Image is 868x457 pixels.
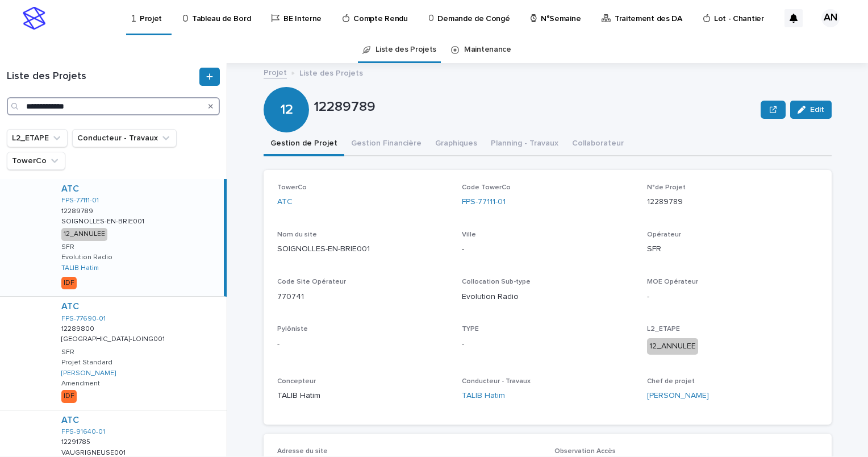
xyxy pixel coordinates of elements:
p: [GEOGRAPHIC_DATA]-LOING001 [61,333,167,343]
p: Liste des Projets [299,66,363,78]
span: Code Site Opérateur [277,279,346,285]
span: Conducteur - Travaux [462,378,531,385]
div: 12_ANNULEE [61,228,107,240]
p: Evolution Radio [462,291,633,303]
p: 12289800 [61,323,97,333]
p: SFR [647,243,818,255]
span: Chef de projet [647,378,695,385]
input: Search [7,97,220,115]
a: ATC [61,301,79,312]
span: Nom du site [277,231,317,238]
a: Maintenance [464,36,511,63]
p: VAUGRIGNEUSE001 [61,447,128,457]
span: N°de Projet [647,184,686,191]
span: Opérateur [647,231,681,238]
p: - [277,338,448,350]
a: ATC [61,415,79,426]
div: 12_ANNULEE [647,338,698,355]
div: AN [821,9,840,27]
a: FPS-91640-01 [61,428,105,436]
p: - [462,243,633,255]
p: 12289789 [314,99,756,115]
span: Edit [810,106,824,114]
p: 12291785 [61,436,93,446]
p: SFR [61,243,74,251]
span: Code TowerCo [462,184,511,191]
button: Gestion de Projet [264,132,344,156]
a: FPS-77690-01 [61,315,106,323]
p: TALIB Hatim [277,390,448,402]
span: L2_ETAPE [647,326,680,333]
p: SOIGNOLLES-EN-BRIE001 [61,215,147,226]
span: Adresse du site [277,448,328,455]
p: - [462,338,633,350]
p: Evolution Radio [61,254,112,261]
p: SFR [61,348,74,356]
h1: Liste des Projets [7,70,197,83]
p: 770741 [277,291,448,303]
a: TALIB Hatim [61,264,99,272]
a: Liste des Projets [375,36,436,63]
span: TYPE [462,326,479,333]
a: TALIB Hatim [462,390,505,402]
button: Collaborateur [565,132,631,156]
a: Projet [264,65,287,78]
button: Planning - Travaux [484,132,565,156]
a: [PERSON_NAME] [61,369,116,377]
img: stacker-logo-s-only.png [23,7,45,30]
div: IDF [61,390,77,402]
button: Gestion Financière [344,132,428,156]
div: 12 [264,56,309,118]
a: [PERSON_NAME] [647,390,709,402]
p: 12289789 [647,196,818,208]
a: FPS-77111-01 [61,197,99,205]
button: Edit [790,101,832,119]
p: Amendment [61,380,100,388]
button: Graphiques [428,132,484,156]
p: 12289789 [61,205,95,215]
a: ATC [61,184,79,194]
p: - [647,291,818,303]
button: L2_ETAPE [7,129,68,147]
span: TowerCo [277,184,307,191]
div: IDF [61,277,77,289]
span: Observation Accès [554,448,616,455]
p: SOIGNOLLES-EN-BRIE001 [277,243,448,255]
a: ATC [277,196,293,208]
span: Pylôniste [277,326,308,333]
span: Concepteur [277,378,316,385]
span: MOE Opérateur [647,279,698,285]
span: Ville [462,231,476,238]
span: Collocation Sub-type [462,279,531,285]
p: Projet Standard [61,359,112,367]
button: TowerCo [7,152,65,170]
a: FPS-77111-01 [462,196,506,208]
button: Conducteur - Travaux [72,129,177,147]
